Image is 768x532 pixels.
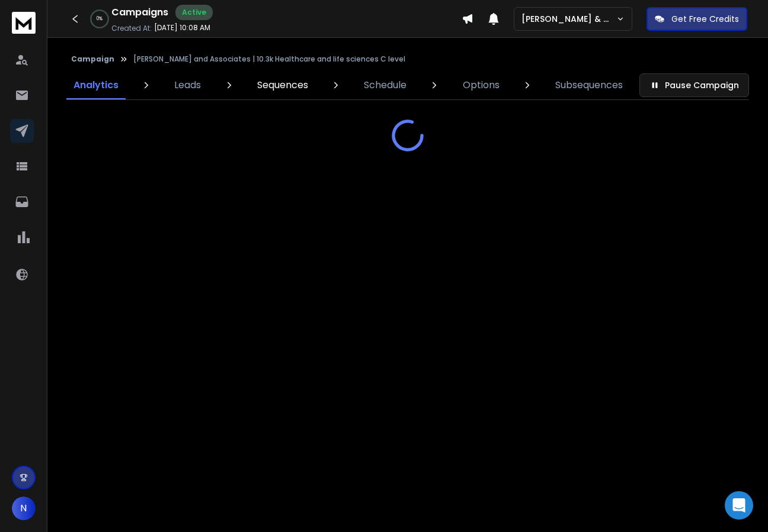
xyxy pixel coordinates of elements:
[357,71,414,99] a: Schedule
[548,71,630,99] a: Subsequences
[175,5,213,20] div: Active
[97,15,103,22] p: 0 %
[555,78,623,92] p: Subsequences
[154,23,210,33] p: [DATE] 10:08 AM
[647,7,747,31] button: Get Free Credits
[456,71,507,99] a: Options
[364,78,407,92] p: Schedule
[111,5,168,20] h1: Campaigns
[521,13,616,25] p: [PERSON_NAME] & Associates
[463,78,500,92] p: Options
[167,71,208,99] a: Leads
[639,73,749,97] button: Pause Campaign
[725,491,753,520] div: Open Intercom Messenger
[250,71,315,99] a: Sequences
[133,54,405,64] p: [PERSON_NAME] and Associates | 10.3k Healthcare and life sciences C level
[174,78,201,92] p: Leads
[671,13,739,25] p: Get Free Credits
[12,496,36,520] button: N
[111,24,152,33] p: Created At:
[66,71,126,99] a: Analytics
[71,54,114,64] button: Campaign
[257,78,308,92] p: Sequences
[73,78,119,92] p: Analytics
[12,12,36,34] img: logo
